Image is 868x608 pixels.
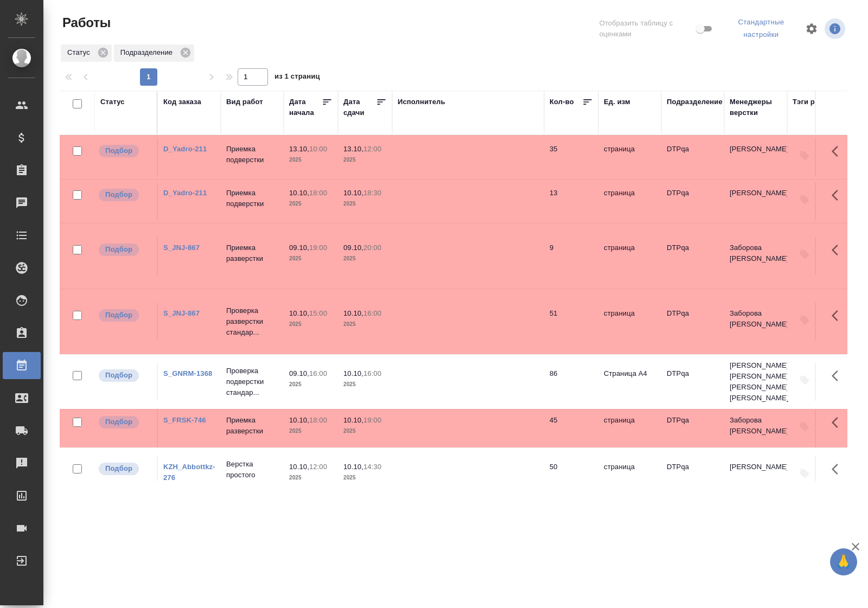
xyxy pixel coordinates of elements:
td: 35 [544,138,598,176]
p: Заборова [PERSON_NAME] [730,308,782,330]
p: 12:00 [309,463,327,471]
p: 09.10, [343,244,363,252]
p: 10:00 [309,145,327,153]
span: Отобразить таблицу с оценками [599,18,694,40]
p: 2025 [289,319,333,330]
button: Здесь прячутся важные кнопки [825,182,851,208]
div: Подразделение [114,44,194,62]
td: 45 [544,409,598,447]
button: Добавить тэги [793,242,816,266]
p: Проверка подверстки стандар... [226,366,278,398]
p: 14:30 [363,463,381,471]
div: Можно подбирать исполнителей [98,308,151,323]
button: Добавить тэги [793,308,816,332]
p: Заборова [PERSON_NAME] [730,242,782,264]
p: 2025 [289,472,333,483]
td: страница [598,138,661,176]
p: Подбор [105,463,132,474]
span: Посмотреть информацию [825,18,847,39]
div: Подразделение [667,97,723,107]
div: Менеджеры верстки [730,97,782,118]
div: Можно подбирать исполнителей [98,242,151,257]
span: из 1 страниц [275,70,320,86]
td: DTPqa [661,363,724,401]
p: 10.10, [289,463,309,471]
div: Статус [61,44,112,62]
p: 09.10, [289,369,309,377]
div: Кол-во [550,97,574,107]
a: S_JNJ-867 [163,309,200,317]
p: [PERSON_NAME] [730,462,782,472]
p: Подбор [105,189,132,200]
div: Дата сдачи [343,97,376,118]
button: Добавить тэги [793,144,816,168]
button: Здесь прячутся важные кнопки [825,138,851,164]
td: DTPqa [661,138,724,176]
td: страница [598,237,661,275]
div: split button [724,14,799,43]
p: 19:00 [309,244,327,252]
a: D_Yadro-211 [163,189,207,197]
p: 15:00 [309,309,327,317]
td: страница [598,303,661,341]
button: 🙏 [830,548,857,575]
span: Настроить таблицу [799,16,825,42]
p: 16:00 [363,309,381,317]
a: KZH_Abbottkz-276 [163,463,215,482]
p: 2025 [289,253,333,264]
p: 10.10, [289,416,309,424]
p: 10.10, [343,369,363,377]
p: Подбор [105,370,132,381]
p: 2025 [343,472,387,483]
p: Верстка простого макета (MS... [226,459,278,491]
button: Добавить тэги [793,188,816,212]
button: Добавить тэги [793,462,816,485]
p: 10.10, [343,463,363,471]
p: 18:00 [309,416,327,424]
button: Добавить тэги [793,368,816,392]
p: [PERSON_NAME] [730,144,782,155]
p: 2025 [289,155,333,165]
td: страница [598,409,661,447]
p: 2025 [343,155,387,165]
p: 2025 [343,253,387,264]
p: 19:00 [363,416,381,424]
p: Приемка разверстки [226,415,278,437]
td: DTPqa [661,182,724,220]
p: Приемка разверстки [226,242,278,264]
p: 12:00 [363,145,381,153]
p: Подбор [105,145,132,156]
td: 50 [544,456,598,494]
p: 13.10, [289,145,309,153]
div: Можно подбирать исполнителей [98,188,151,202]
div: Исполнитель [398,97,445,107]
div: Дата начала [289,97,322,118]
a: S_FRSK-746 [163,416,206,424]
p: 13.10, [343,145,363,153]
p: 20:00 [363,244,381,252]
p: Приемка подверстки [226,144,278,165]
p: Проверка разверстки стандар... [226,305,278,338]
div: Тэги работы [793,97,837,107]
button: Добавить тэги [793,415,816,439]
button: Здесь прячутся важные кнопки [825,409,851,436]
button: Здесь прячутся важные кнопки [825,303,851,329]
td: DTPqa [661,409,724,447]
p: Подбор [105,417,132,427]
p: 18:00 [309,189,327,197]
span: Работы [60,14,111,31]
p: 2025 [343,426,387,437]
p: 2025 [343,199,387,209]
span: 🙏 [834,551,853,573]
p: 16:00 [309,369,327,377]
p: 2025 [343,379,387,390]
p: 18:30 [363,189,381,197]
button: Здесь прячутся важные кнопки [825,456,851,482]
p: 2025 [343,319,387,330]
p: 09.10, [289,244,309,252]
p: [PERSON_NAME] [PERSON_NAME], [PERSON_NAME] [PERSON_NAME] [730,360,782,404]
div: Код заказа [163,97,201,107]
td: страница [598,456,661,494]
td: страница [598,182,661,220]
p: 10.10, [343,416,363,424]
